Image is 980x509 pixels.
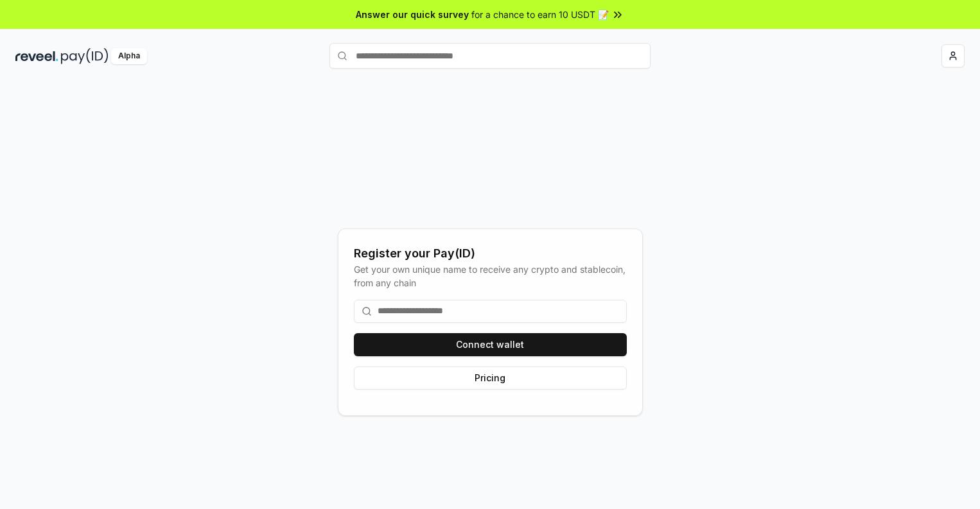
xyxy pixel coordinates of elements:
button: Pricing [354,367,627,390]
span: Answer our quick survey [356,8,469,21]
div: Alpha [111,48,147,64]
img: pay_id [61,48,109,64]
img: reveel_dark [15,48,58,64]
button: Connect wallet [354,333,627,356]
div: Get your own unique name to receive any crypto and stablecoin, from any chain [354,263,627,289]
div: Register your Pay(ID) [354,245,627,263]
span: for a chance to earn 10 USDT 📝 [471,8,609,21]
